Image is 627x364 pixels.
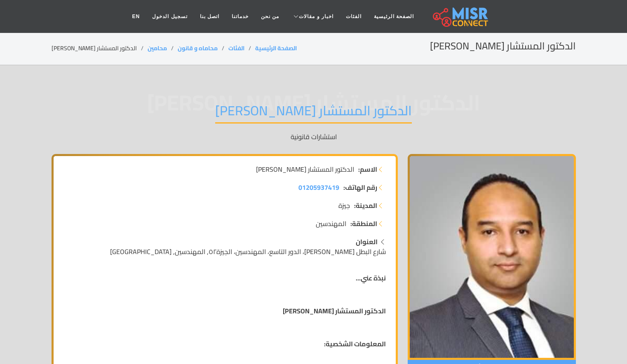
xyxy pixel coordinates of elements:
[316,219,346,229] span: المهندسين
[110,245,386,258] span: شارع البطل [PERSON_NAME]، الدور التاسع، المهندسين، الجيزة٥٢, المهندسين, [GEOGRAPHIC_DATA]
[356,272,386,284] strong: نبذة عني...
[194,9,225,24] a: اتصل بنا
[343,182,377,192] strong: رقم الهاتف:
[126,9,146,24] a: EN
[354,201,377,210] strong: المدينة:
[356,236,378,248] strong: العنوان
[350,219,377,229] strong: المنطقة:
[408,154,576,360] img: الدكتور المستشار محمد بهاء الدين أبوشقة
[298,181,339,194] span: 01205937419
[285,9,340,24] a: اخبار و مقالات
[433,6,488,27] img: main.misr_connect
[430,40,576,52] h2: الدكتور المستشار [PERSON_NAME]
[324,338,386,350] strong: المعلومات الشخصية:
[52,132,576,142] p: استشارات قانونية
[228,43,244,54] a: الفئات
[146,9,193,24] a: تسجيل الدخول
[178,43,218,54] a: محاماه و قانون
[215,103,412,124] h1: الدكتور المستشار [PERSON_NAME]
[338,201,350,210] span: جيزة
[255,9,285,24] a: من نحن
[52,44,148,53] li: الدكتور المستشار [PERSON_NAME]
[225,9,255,24] a: خدماتنا
[340,9,368,24] a: الفئات
[368,9,420,24] a: الصفحة الرئيسية
[256,164,354,174] span: الدكتور المستشار [PERSON_NAME]
[298,182,339,192] a: 01205937419
[255,43,297,54] a: الصفحة الرئيسية
[283,305,386,317] strong: الدكتور المستشار [PERSON_NAME]
[148,43,167,54] a: محامين
[358,164,377,174] strong: الاسم:
[299,13,333,20] span: اخبار و مقالات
